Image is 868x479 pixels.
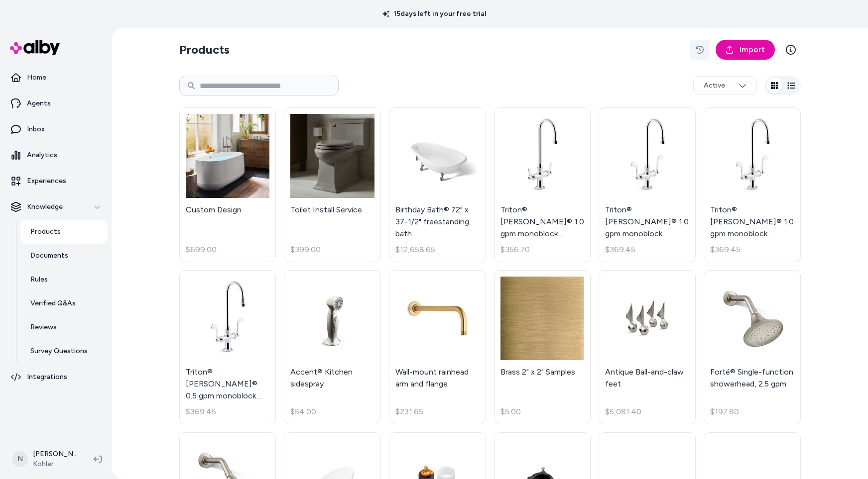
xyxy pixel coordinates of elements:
[20,244,108,268] a: Documents
[4,365,108,389] a: Integrations
[389,270,486,425] a: Wall-mount rainhead arm and flangeWall-mount rainhead arm and flange$231.65
[30,251,68,261] p: Documents
[4,143,108,167] a: Analytics
[6,443,86,475] button: N[PERSON_NAME]Kohler
[30,322,57,332] p: Reviews
[4,169,108,193] a: Experiences
[494,107,591,262] a: Triton® Bowe® 1.0 gpm monoblock gooseneck bathroom sink faucet with aerated flow and lever handle...
[20,339,108,363] a: Survey Questions
[20,220,108,244] a: Products
[27,202,63,212] p: Knowledge
[10,40,60,55] img: alby Logo
[27,124,45,134] p: Inbox
[4,92,108,115] a: Agents
[27,73,46,83] p: Home
[179,270,276,425] a: Triton® Bowe® 0.5 gpm monoblock gooseneck bathroom sink faucet with laminar flow and wristblade h...
[27,372,67,382] p: Integrations
[30,298,76,308] p: Verified Q&As
[27,150,57,160] p: Analytics
[284,107,381,262] a: Toilet Install ServiceToilet Install Service$399.00
[30,227,61,237] p: Products
[599,107,696,262] a: Triton® Bowe® 1.0 gpm monoblock gooseneck bathroom sink faucet with aerated flow and wristblade h...
[20,315,108,339] a: Reviews
[179,42,230,58] h2: Products
[27,98,51,108] p: Agents
[33,459,78,469] span: Kohler
[284,270,381,425] a: Accent® Kitchen sidesprayAccent® Kitchen sidespray$54.00
[376,9,492,19] p: 15 days left in your free trial
[30,346,88,356] p: Survey Questions
[33,449,78,459] p: [PERSON_NAME]
[740,44,765,56] span: Import
[494,270,591,425] a: Brass 2" x 2" SamplesBrass 2" x 2" Samples$5.00
[716,40,775,60] a: Import
[4,117,108,141] a: Inbox
[27,176,66,186] p: Experiences
[389,107,486,262] a: Birthday Bath® 72" x 37-1/2" freestanding bathBirthday Bath® 72" x 37-1/2" freestanding bath$12,6...
[704,270,801,425] a: Forté® Single-function showerhead, 2.5 gpmForté® Single-function showerhead, 2.5 gpm$197.80
[12,451,28,467] span: N
[20,268,108,291] a: Rules
[704,107,801,262] a: Triton® Bowe® 1.0 gpm monoblock gooseneck bathroom sink faucet with laminar flow and wristblade h...
[693,76,757,95] button: Active
[179,107,276,262] a: Custom DesignCustom Design$699.00
[20,291,108,315] a: Verified Q&As
[30,275,48,285] p: Rules
[4,66,108,90] a: Home
[599,270,696,425] a: Antique Ball-and-claw feetAntique Ball-and-claw feet$5,081.40
[4,195,108,219] button: Knowledge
